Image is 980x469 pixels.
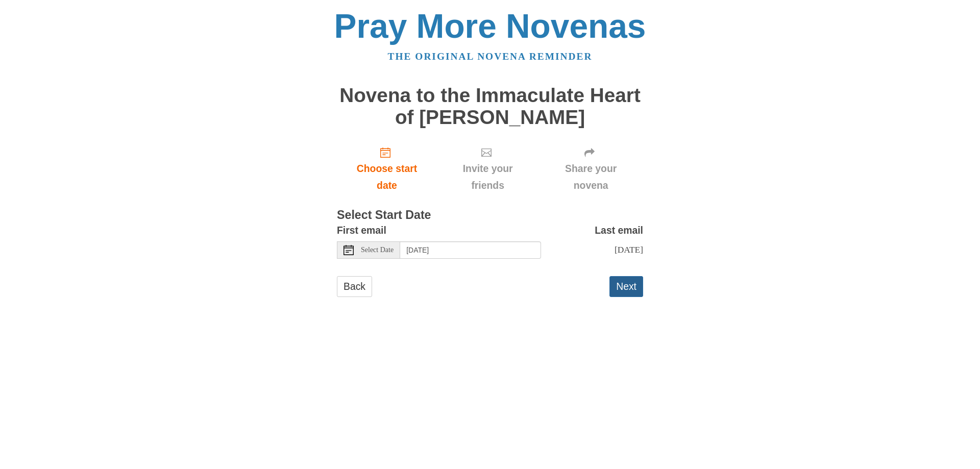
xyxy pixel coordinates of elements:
a: The original novena reminder [388,51,593,62]
span: Select Date [361,246,394,254]
a: Choose start date [337,138,437,199]
span: [DATE] [615,244,643,255]
span: Invite your friends [447,160,528,194]
span: Choose start date [347,160,427,194]
a: Back [337,276,372,297]
h1: Novena to the Immaculate Heart of [PERSON_NAME] [337,85,643,128]
h3: Select Start Date [337,209,643,222]
div: Click "Next" to confirm your start date first. [538,138,643,199]
span: Share your novena [549,160,633,194]
div: Click "Next" to confirm your start date first. [437,138,538,199]
a: Pray More Novenas [334,7,646,45]
label: Last email [595,222,643,239]
label: First email [337,222,386,239]
button: Next [609,276,643,297]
